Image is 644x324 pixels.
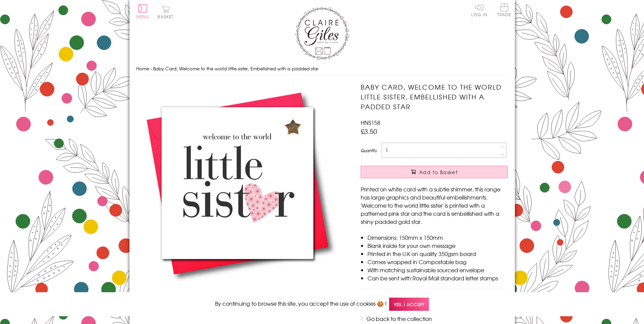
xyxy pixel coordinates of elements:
[361,118,380,126] span: HNS158
[367,241,508,250] li: Blank inside for your own message
[153,65,318,72] span: Baby Card, Welcome to the world little sister, Embellished with a padded star
[150,65,152,72] span: ›
[361,82,508,111] h1: Baby Card, Welcome to the world little sister, Embellished with a padded star
[367,258,508,266] li: Comes wrapped in Compostable bag
[367,233,508,241] li: Dimensions: 150mm x 150mm
[295,7,349,60] img: Claire Giles Greetings Cards
[136,4,149,19] button: Menu
[361,185,508,226] p: Printed on white card with a subtle shimmer, this range has large graphics and beautiful embellis...
[367,266,508,274] li: With matching sustainable sourced envelope
[367,274,508,282] li: Can be sent with Royal Mail standard letter stamps
[419,169,458,176] span: Add to Basket
[471,3,487,17] a: Log In
[361,166,508,178] button: Add to Basket
[366,315,432,323] a: Go back to the collection
[136,65,149,72] a: Home
[367,250,508,258] li: Printed in the U.K on quality 350gsm board
[497,3,511,18] a: Trade
[157,5,175,19] button: Basket
[136,62,508,76] nav: breadcrumbs
[361,147,377,154] label: Quantity
[136,14,149,20] span: Menu
[389,298,429,311] span: Yes, I accept
[361,126,377,136] span: £3.50
[136,82,339,285] img: Baby Card, Welcome to the world little sister, Embellished with a padded star
[497,3,511,17] span: Trade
